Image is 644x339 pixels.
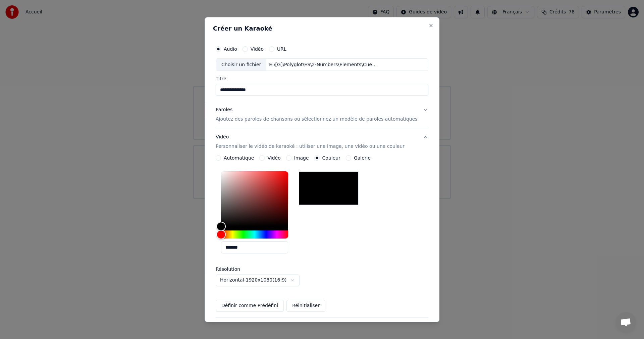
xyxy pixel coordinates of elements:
label: URL [277,46,286,51]
div: Choisir un fichier [216,58,266,71]
div: E:\[G]\Polyglot\ES\2-Numbers\Elements\Cuenta conmigo2.mp3 [267,61,381,68]
label: Galerie [354,156,371,160]
label: Résolution [216,267,283,271]
label: Vidéo [251,46,264,51]
label: Titre [216,76,428,81]
h2: Créer un Karaoké [213,25,431,31]
label: Couleur [322,156,340,160]
button: Avancé [216,317,428,335]
label: Vidéo [268,156,281,160]
div: Vidéo [216,134,405,150]
label: Image [294,156,309,160]
p: Personnaliser le vidéo de karaoké : utiliser une image, une vidéo ou une couleur [216,143,405,150]
div: Paroles [216,107,232,113]
div: Hue [221,230,288,239]
p: Ajoutez des paroles de chansons ou sélectionnez un modèle de paroles automatiques [216,116,418,123]
label: Automatique [224,156,254,160]
label: Audio [224,46,237,51]
button: Définir comme Prédéfini [216,300,284,312]
button: ParolesAjoutez des paroles de chansons ou sélectionnez un modèle de paroles automatiques [216,101,428,128]
div: VidéoPersonnaliser le vidéo de karaoké : utiliser une image, une vidéo ou une couleur [216,155,428,317]
button: Réinitialiser [286,300,325,312]
button: VidéoPersonnaliser le vidéo de karaoké : utiliser une image, une vidéo ou une couleur [216,128,428,155]
div: Color [221,171,288,226]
